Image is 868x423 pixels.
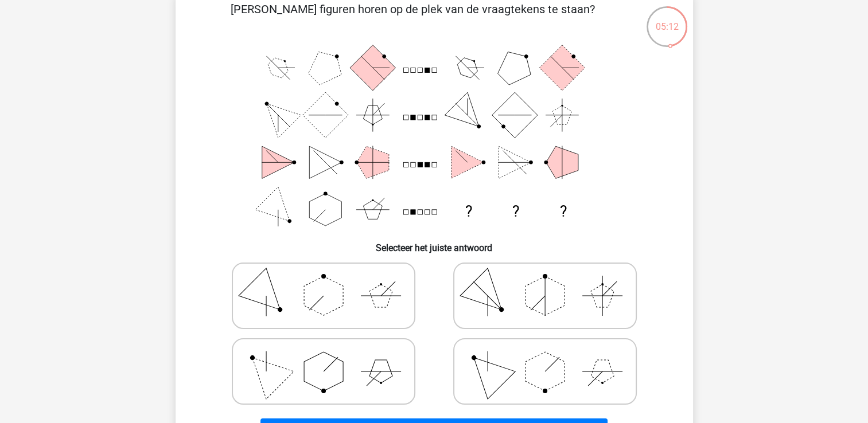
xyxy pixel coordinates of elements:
text: ? [559,203,566,220]
text: ? [512,203,519,220]
div: 05:12 [645,5,688,34]
p: [PERSON_NAME] figuren horen op de plek van de vraagtekens te staan? [194,1,632,35]
text: ? [465,203,472,220]
h6: Selecteer het juiste antwoord [194,233,675,253]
